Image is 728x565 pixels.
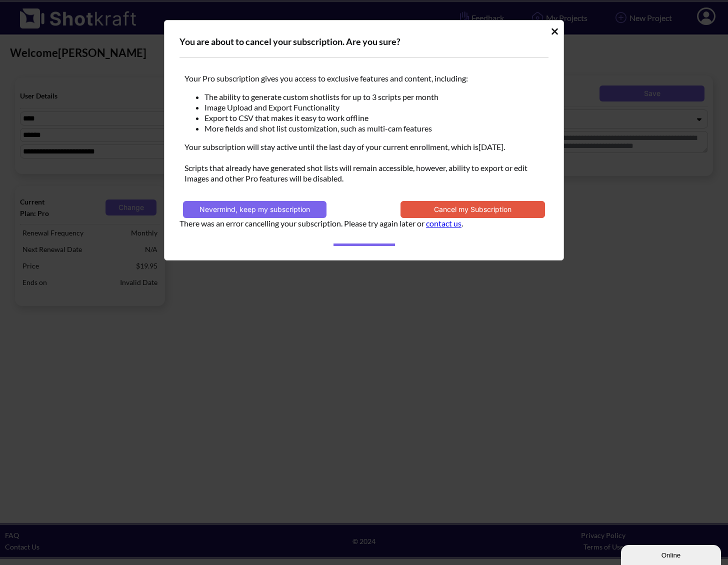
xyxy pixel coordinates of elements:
[426,218,461,228] a: contact us
[204,91,543,102] li: The ability to generate custom shotlists for up to 3 scripts per month
[183,201,326,218] button: Nevermind, keep my subscription
[204,102,543,112] li: Image Upload and Export Functionality
[182,70,546,186] span: Your Pro subscription gives you access to exclusive features and content, including: Your subscri...
[400,201,545,218] button: Cancel my Subscription
[621,543,723,565] iframe: chat widget
[179,35,548,58] div: You are about to cancel your subscription. Are you sure?
[179,218,548,228] div: There was an error cancelling your subscription. Please try again later or .
[164,20,564,260] div: Idle Modal
[204,123,543,133] li: More fields and shot list customization, such as multi-cam features
[204,112,543,123] li: Export to CSV that makes it easy to work offline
